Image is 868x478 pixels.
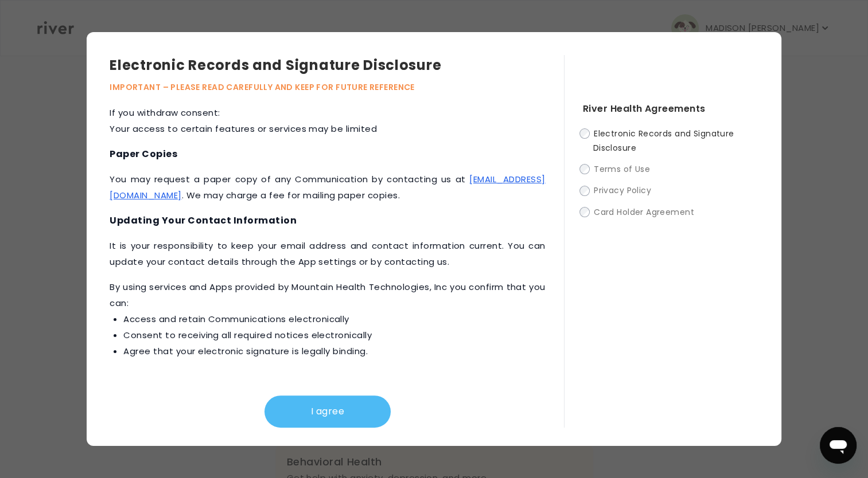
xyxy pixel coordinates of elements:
[123,343,545,359] li: Agree that your electronic signature is legally binding.
[594,163,650,175] span: Terms of Use
[583,101,758,117] h4: River Health Agreements
[123,327,545,343] li: Consent to receiving all required notices electronically
[110,279,545,359] p: ‍By using services and Apps provided by Mountain Health Technologies, Inc you confirm that you can:
[123,311,545,327] li: Access and retain Communications electronically
[594,185,651,197] span: Privacy Policy
[110,171,545,203] p: You may request a paper copy of any Communication by contacting us at . We may charge a fee for m...
[820,427,857,464] iframe: Button to launch messaging window
[110,238,545,270] p: It is your responsibility to keep your email address and contact information current. You can upd...
[593,128,734,154] span: Electronic Records and Signature Disclosure
[110,213,545,229] h4: Updating Your Contact Information
[110,80,563,94] p: IMPORTANT – PLEASE READ CAREFULLY AND KEEP FOR FUTURE REFERENCE
[110,146,545,162] h4: Paper Copies
[110,55,563,76] h3: Electronic Records and Signature Disclosure
[594,206,694,218] span: Card Holder Agreement
[264,395,391,428] button: I agree
[110,105,545,137] p: If you withdraw consent: Your access to certain features or services may be limited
